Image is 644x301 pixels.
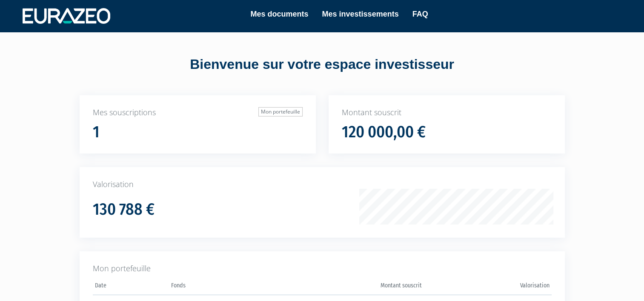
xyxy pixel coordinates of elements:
[60,55,584,74] div: Bienvenue sur votre espace investisseur
[93,179,552,190] p: Valorisation
[250,8,308,20] a: Mes documents
[23,8,110,23] img: 1732889491-logotype_eurazeo_blanc_rvb.png
[93,201,155,219] h1: 130 788 €
[342,107,552,118] p: Montant souscrit
[169,279,296,295] th: Fonds
[322,8,398,20] a: Mes investissements
[258,107,303,116] a: Mon portefeuille
[93,279,169,295] th: Date
[93,107,303,118] p: Mes souscriptions
[342,123,426,141] h1: 120 000,00 €
[424,279,551,295] th: Valorisation
[412,8,428,20] a: FAQ
[93,263,552,274] p: Mon portefeuille
[297,279,424,295] th: Montant souscrit
[93,123,100,141] h1: 1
